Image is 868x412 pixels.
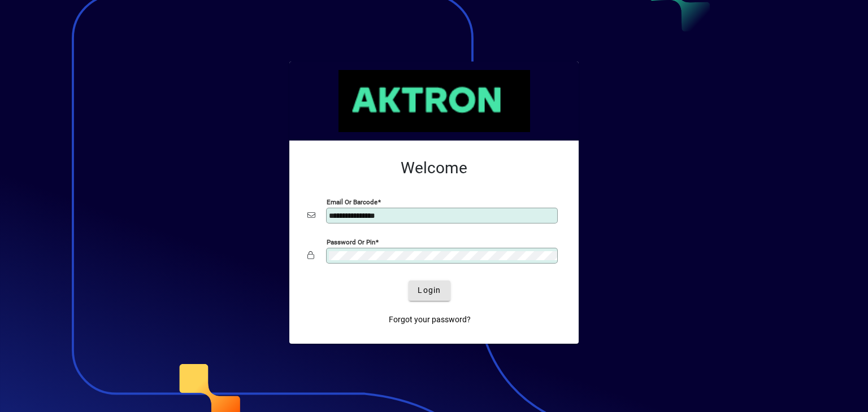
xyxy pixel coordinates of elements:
[327,238,375,246] mat-label: Password or Pin
[307,159,561,178] h2: Welcome
[409,280,450,301] button: Login
[418,284,441,296] span: Login
[384,310,475,330] a: Forgot your password?
[389,314,471,326] span: Forgot your password?
[327,198,377,205] mat-label: Email or Barcode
